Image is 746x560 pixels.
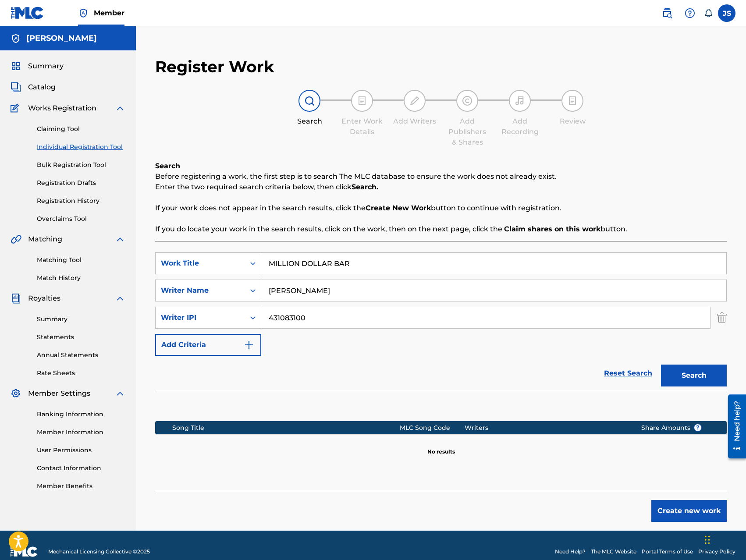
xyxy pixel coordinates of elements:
[115,103,125,113] img: expand
[37,315,125,324] a: Summary
[662,8,672,18] img: search
[26,33,97,43] h5: Jerome Francis Singleton Jr
[155,182,727,192] p: Enter the two required search criteria below, then click
[172,423,400,432] div: Song Title
[11,234,21,245] img: Matching
[661,365,727,386] button: Search
[694,424,701,431] span: ?
[685,8,695,18] img: help
[658,4,676,22] a: Public Search
[721,391,746,462] iframe: Resource Center
[37,142,125,152] a: Individual Registration Tool
[155,203,727,213] p: If your work does not appear in the search results, click the button to continue with registration.
[37,273,125,283] a: Match History
[555,548,586,556] a: Need Help?
[11,61,21,71] img: Summary
[515,96,525,106] img: step indicator icon for Add Recording
[155,57,274,77] h2: Register Work
[155,252,727,391] form: Search Form
[11,61,64,71] a: SummarySummary
[352,183,378,191] strong: Search.
[718,4,735,22] div: User Menu
[11,82,21,92] img: Catalog
[400,423,465,432] div: MLC Song Code
[161,285,240,296] div: Writer Name
[498,116,542,137] div: Add Recording
[37,369,125,378] a: Rate Sheets
[37,178,125,188] a: Registration Drafts
[409,96,420,106] img: step indicator icon for Add Writers
[600,364,657,383] a: Reset Search
[37,196,125,206] a: Registration History
[155,224,727,234] p: If you do locate your work in the search results, click on the work, then on the next page, click...
[28,103,96,113] span: Works Registration
[651,500,727,522] button: Create new work
[28,82,56,92] span: Catalog
[115,293,125,304] img: expand
[445,116,489,148] div: Add Publishers & Shares
[551,116,594,127] div: Review
[37,333,125,342] a: Statements
[28,388,90,399] span: Member Settings
[304,96,315,106] img: step indicator icon for Search
[115,388,125,399] img: expand
[642,548,693,556] a: Portal Terms of Use
[37,482,125,491] a: Member Benefits
[28,61,64,71] span: Summary
[244,340,254,350] img: 9d2ae6d4665cec9f34b9.svg
[161,312,240,323] div: Writer IPI
[28,234,62,245] span: Matching
[11,388,21,399] img: Member Settings
[698,548,735,556] a: Privacy Policy
[288,116,331,127] div: Search
[37,428,125,437] a: Member Information
[465,423,628,432] div: Writers
[115,234,125,245] img: expand
[11,82,56,92] a: CatalogCatalog
[11,33,21,44] img: Accounts
[393,116,437,127] div: Add Writers
[462,96,472,106] img: step indicator icon for Add Publishers & Shares
[11,293,21,304] img: Royalties
[340,116,384,137] div: Enter Work Details
[37,464,125,473] a: Contact Information
[37,410,125,419] a: Banking Information
[37,124,125,134] a: Claiming Tool
[717,307,727,329] img: Delete Criterion
[366,204,431,212] strong: Create New Work
[11,103,22,113] img: Works Registration
[37,160,125,170] a: Bulk Registration Tool
[681,4,699,22] div: Help
[37,351,125,360] a: Annual Statements
[37,255,125,265] a: Matching Tool
[567,96,578,106] img: step indicator icon for Review
[37,446,125,455] a: User Permissions
[155,162,180,170] b: Search
[641,423,702,432] span: Share Amounts
[155,334,261,356] button: Add Criteria
[704,9,713,18] div: Notifications
[155,171,727,182] p: Before registering a work, the first step is to search The MLC database to ensure the work does n...
[357,96,367,106] img: step indicator icon for Enter Work Details
[37,214,125,223] a: Overclaims Tool
[427,437,455,456] p: No results
[94,8,124,18] span: Member
[48,548,150,556] span: Mechanical Licensing Collective © 2025
[504,225,600,233] strong: Claim shares on this work
[28,293,60,304] span: Royalties
[591,548,636,556] a: The MLC Website
[78,8,89,18] img: Top Rightsholder
[702,518,746,560] iframe: Chat Widget
[161,258,240,269] div: Work Title
[11,7,44,19] img: MLC Logo
[11,546,38,557] img: logo
[705,527,710,553] div: Drag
